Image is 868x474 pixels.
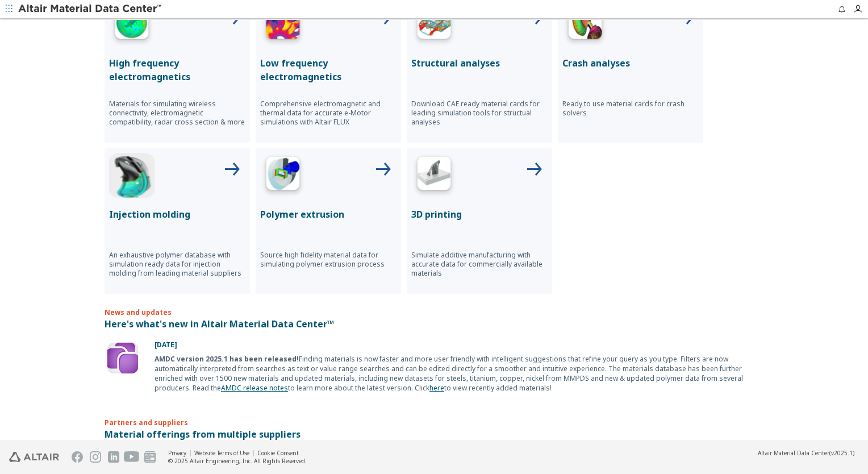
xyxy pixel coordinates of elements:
p: [DATE] [155,340,763,350]
span: Altair Material Data Center [758,449,829,457]
img: Low Frequency Icon [260,2,306,47]
a: here [429,383,444,393]
p: Materials for simulating wireless connectivity, electromagnetic compatibility, radar cross sectio... [109,99,245,127]
p: Source high fidelity material data for simulating polymer extrusion process [260,251,397,269]
div: Finding materials is now faster and more user friendly with intelligent suggestions that refine y... [155,354,763,393]
img: Polymer Extrusion Icon [260,153,306,198]
p: Crash analyses [562,56,699,70]
a: Cookie Consent [257,449,299,457]
button: Injection Molding IconInjection moldingAn exhaustive polymer database with simulation ready data ... [105,148,250,294]
p: News and updates [105,307,763,317]
p: Low frequency electromagnetics [260,56,397,84]
p: Material offerings from multiple suppliers [105,427,763,441]
img: Update Icon Software [105,340,141,376]
p: Here's what's new in Altair Material Data Center™ [105,317,763,331]
p: Structural analyses [411,56,548,70]
img: Injection Molding Icon [109,153,155,198]
p: Simulate additive manufacturing with accurate data for commercially available materials [411,251,548,278]
b: AMDC version 2025.1 has been released! [155,354,299,364]
p: 3D printing [411,207,548,221]
p: An exhaustive polymer database with simulation ready data for injection molding from leading mate... [109,251,245,278]
div: © 2025 Altair Engineering, Inc. All Rights Reserved. [168,457,307,465]
a: AMDC release notes [221,383,288,393]
img: Altair Engineering [9,452,59,462]
p: Ready to use material cards for crash solvers [562,99,699,118]
a: Privacy [168,449,186,457]
img: Structural Analyses Icon [411,2,457,47]
p: High frequency electromagnetics [109,56,245,84]
button: Polymer Extrusion IconPolymer extrusionSource high fidelity material data for simulating polymer ... [256,148,401,294]
img: Altair Material Data Center [18,3,163,15]
button: 3D Printing Icon3D printingSimulate additive manufacturing with accurate data for commercially av... [407,148,552,294]
a: Website Terms of Use [194,449,249,457]
p: Injection molding [109,207,245,221]
img: Crash Analyses Icon [562,2,608,47]
div: (v2025.1) [758,449,854,457]
p: Partners and suppliers [105,400,763,427]
img: High Frequency Icon [109,2,155,47]
p: Download CAE ready material cards for leading simulation tools for structual analyses [411,99,548,127]
p: Comprehensive electromagnetic and thermal data for accurate e-Motor simulations with Altair FLUX [260,99,397,127]
p: Polymer extrusion [260,207,397,221]
img: 3D Printing Icon [411,153,457,198]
